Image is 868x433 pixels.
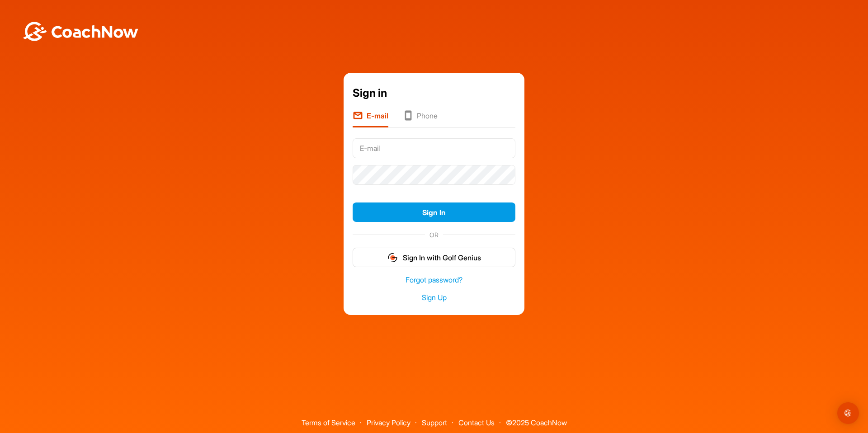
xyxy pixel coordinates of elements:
[387,252,398,263] img: gg_logo
[353,248,515,267] button: Sign In with Golf Genius
[425,230,443,240] span: OR
[353,138,515,158] input: E-mail
[353,202,515,222] button: Sign In
[837,402,859,424] div: Open Intercom Messenger
[403,110,438,127] li: Phone
[367,418,410,427] a: Privacy Policy
[353,275,515,285] a: Forgot password?
[353,85,515,101] div: Sign in
[422,418,447,427] a: Support
[353,292,515,303] a: Sign Up
[501,412,571,426] span: © 2025 CoachNow
[458,418,495,427] a: Contact Us
[353,110,388,127] li: E-mail
[302,418,355,427] a: Terms of Service
[22,22,139,41] img: BwLJSsUCoWCh5upNqxVrqldRgqLPVwmV24tXu5FoVAoFEpwwqQ3VIfuoInZCoVCoTD4vwADAC3ZFMkVEQFDAAAAAElFTkSuQmCC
